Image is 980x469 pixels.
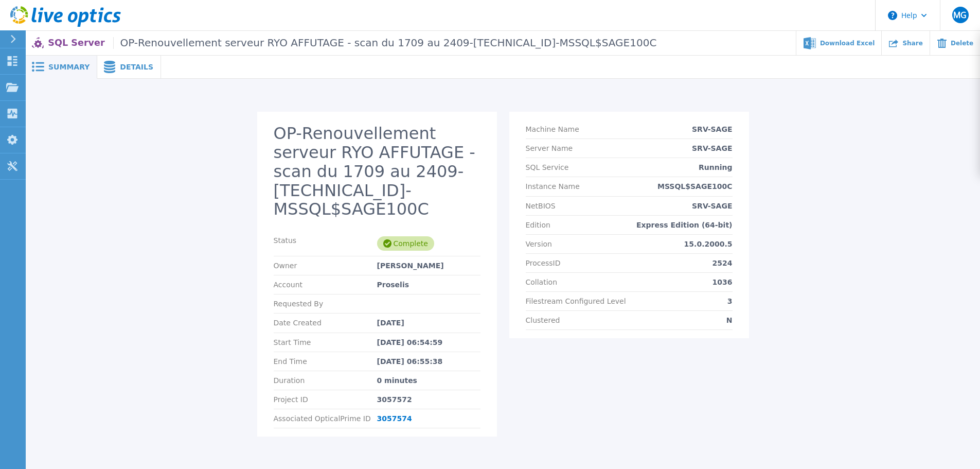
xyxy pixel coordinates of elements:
[526,163,569,171] p: SQL Service
[820,40,875,46] span: Download Excel
[526,125,579,133] p: Machine Name
[902,40,922,46] span: Share
[274,376,377,385] p: Duration
[726,316,733,324] p: N
[526,316,560,324] p: Clustered
[526,221,550,229] p: Edition
[526,278,558,286] p: Collation
[684,240,733,248] p: 15.0.2000.5
[274,338,377,346] p: Start Time
[120,63,153,71] span: Details
[526,259,561,267] p: ProcessID
[657,182,733,190] p: MSSQL$SAGE100C
[377,395,480,404] div: 3057572
[951,40,973,46] span: Delete
[274,414,377,423] p: Associated OpticalPrime ID
[636,221,733,229] p: Express Edition (64-bit)
[526,240,552,248] p: Version
[712,278,733,286] p: 1036
[526,297,626,305] p: Filestream Configured Level
[377,262,480,270] div: [PERSON_NAME]
[377,357,480,366] div: [DATE] 06:55:38
[377,319,480,327] div: [DATE]
[274,281,377,289] p: Account
[274,357,377,366] p: End Time
[274,236,377,251] p: Status
[48,63,90,71] span: Summary
[692,202,732,210] p: SRV-SAGE
[377,338,480,346] div: [DATE] 06:54:59
[727,297,733,305] p: 3
[274,395,377,404] p: Project ID
[274,319,377,327] p: Date Created
[48,37,656,49] p: SQL Server
[526,182,580,190] p: Instance Name
[377,281,480,289] div: Proselis
[692,125,732,133] p: SRV-SAGE
[377,376,480,385] div: 0 minutes
[274,262,377,270] p: Owner
[377,414,412,423] a: 3057574
[692,144,732,152] p: SRV-SAGE
[526,144,573,152] p: Server Name
[274,300,377,308] p: Requested By
[377,236,434,251] div: Complete
[526,202,556,210] p: NetBIOS
[699,163,732,171] p: Running
[274,124,480,219] h2: OP-Renouvellement serveur RYO AFFUTAGE - scan du 1709 au 2409-[TECHNICAL_ID]-MSSQL$SAGE100C
[953,11,967,19] span: MG
[712,259,733,267] p: 2524
[113,37,657,49] span: OP-Renouvellement serveur RYO AFFUTAGE - scan du 1709 au 2409-[TECHNICAL_ID]-MSSQL$SAGE100C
